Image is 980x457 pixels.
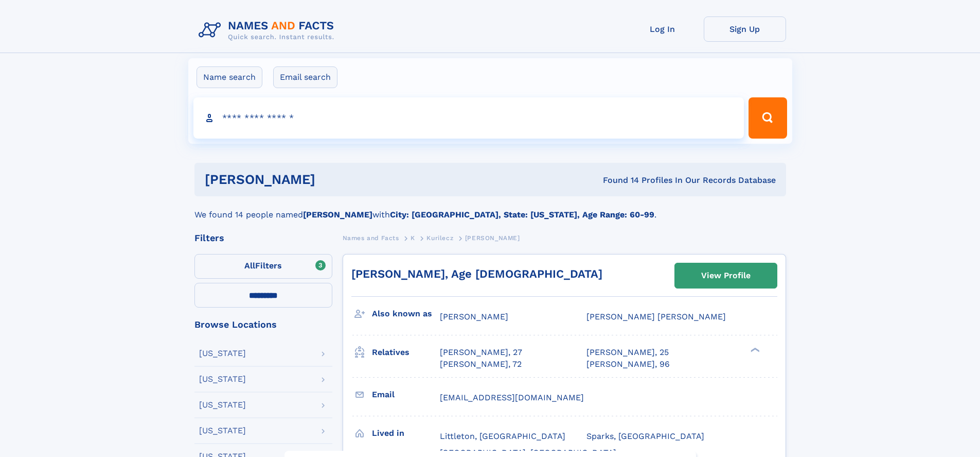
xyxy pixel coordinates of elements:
h3: Relatives [372,344,440,361]
img: Logo Names and Facts [194,16,343,44]
span: Littleton, [GEOGRAPHIC_DATA] [440,431,565,441]
b: City: [GEOGRAPHIC_DATA], State: [US_STATE], Age Range: 60-99 [390,210,654,219]
span: [PERSON_NAME] [PERSON_NAME] [586,312,726,321]
div: [US_STATE] [199,349,246,358]
span: K [411,234,415,242]
a: [PERSON_NAME], Age [DEMOGRAPHIC_DATA] [351,267,602,280]
div: [US_STATE] [199,375,246,383]
span: [PERSON_NAME] [465,234,520,242]
a: [PERSON_NAME], 96 [586,359,670,370]
h3: Email [372,386,440,403]
div: Found 14 Profiles In Our Records Database [459,175,776,186]
span: [PERSON_NAME] [440,312,508,321]
button: Search Button [749,97,787,139]
span: Sparks, [GEOGRAPHIC_DATA] [586,431,704,441]
span: [EMAIL_ADDRESS][DOMAIN_NAME] [440,393,584,402]
a: K [411,231,415,244]
div: Filters [194,233,332,243]
label: Filters [194,254,332,279]
a: [PERSON_NAME], 25 [586,347,669,358]
div: We found 14 people named with . [194,196,786,221]
a: Sign Up [704,16,786,42]
a: [PERSON_NAME], 27 [440,347,522,358]
input: search input [193,97,744,139]
div: [US_STATE] [199,427,246,435]
div: ❯ [748,347,760,353]
label: Name search [197,66,262,88]
a: Kurilecz [426,231,453,244]
h3: Lived in [372,425,440,442]
a: Names and Facts [343,231,399,244]
a: Log In [621,16,704,42]
div: Browse Locations [194,320,332,329]
b: [PERSON_NAME] [303,210,372,219]
span: Kurilecz [426,234,453,242]
div: [US_STATE] [199,401,246,409]
h1: [PERSON_NAME] [205,173,459,186]
h3: Also known as [372,305,440,323]
a: [PERSON_NAME], 72 [440,359,522,370]
label: Email search [273,66,337,88]
a: View Profile [675,263,777,288]
div: View Profile [701,264,751,287]
span: All [244,261,255,270]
